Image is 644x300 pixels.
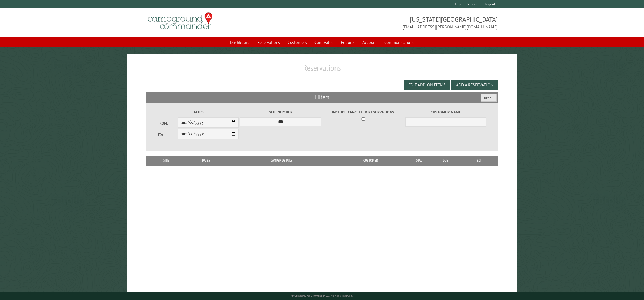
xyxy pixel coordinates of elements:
[254,37,283,47] a: Reservations
[149,156,183,165] th: Site
[184,156,229,165] th: Dates
[381,37,418,47] a: Communications
[240,109,321,115] label: Site Number
[429,156,462,165] th: Due
[227,37,253,47] a: Dashboard
[334,156,407,165] th: Customer
[322,15,498,30] span: [US_STATE][GEOGRAPHIC_DATA] [EMAIL_ADDRESS][PERSON_NAME][DOMAIN_NAME]
[407,156,429,165] th: Total
[284,37,310,47] a: Customers
[291,294,353,298] small: © Campground Commander LLC. All rights reserved.
[404,80,450,90] button: Edit Add-on Items
[359,37,380,47] a: Account
[158,132,178,137] label: To:
[405,109,486,115] label: Customer Name
[481,94,497,102] button: Reset
[229,156,334,165] th: Camper Details
[146,11,214,32] img: Campground Commander
[323,109,404,115] label: Include Cancelled Reservations
[146,63,497,77] h1: Reservations
[158,121,178,126] label: From:
[338,37,358,47] a: Reports
[146,92,497,102] h2: Filters
[462,156,498,165] th: Edit
[311,37,337,47] a: Campsites
[451,80,498,90] button: Add a Reservation
[158,109,239,115] label: Dates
